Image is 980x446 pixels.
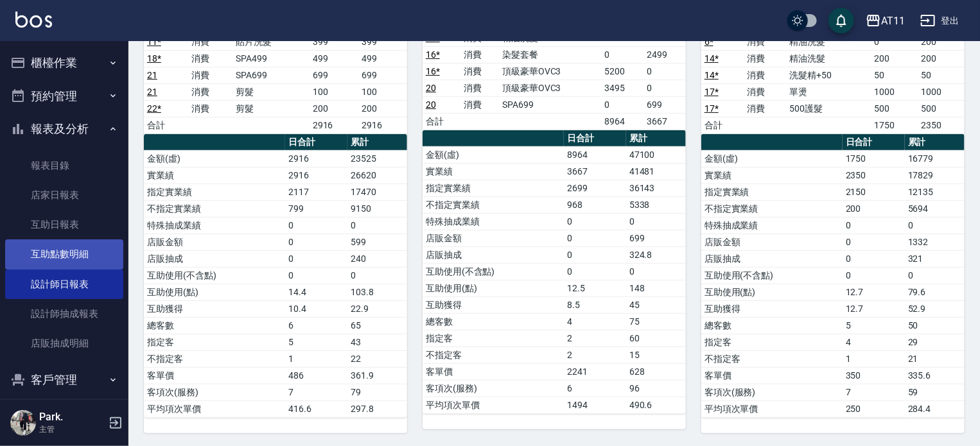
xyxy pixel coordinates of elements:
[347,367,407,384] td: 361.9
[918,100,965,117] td: 500
[423,363,564,380] td: 客單價
[423,397,564,413] td: 平均項次單價
[461,46,500,63] td: 消費
[347,234,407,250] td: 599
[701,234,843,250] td: 店販金額
[828,8,854,33] button: save
[564,263,626,280] td: 0
[564,380,626,397] td: 6
[144,184,285,200] td: 指定實業績
[626,180,686,196] td: 36143
[905,367,965,384] td: 335.6
[701,334,843,350] td: 指定客
[144,334,285,350] td: 指定客
[905,350,965,367] td: 21
[347,217,407,234] td: 0
[843,300,905,317] td: 12.7
[564,130,626,147] th: 日合計
[347,200,407,217] td: 9150
[564,313,626,330] td: 4
[5,210,123,239] a: 互助日報表
[358,117,407,133] td: 2916
[905,184,965,200] td: 12135
[285,367,347,384] td: 486
[602,80,644,96] td: 3495
[423,330,564,347] td: 指定客
[347,284,407,300] td: 103.8
[499,46,602,63] td: 染髮套餐
[188,100,232,117] td: 消費
[423,246,564,263] td: 店販抽成
[843,250,905,267] td: 0
[843,234,905,250] td: 0
[843,367,905,384] td: 350
[347,184,407,200] td: 17470
[147,70,157,80] a: 21
[423,296,564,313] td: 互助獲得
[5,112,123,146] button: 報表及分析
[626,213,686,230] td: 0
[144,150,285,167] td: 金額(虛)
[643,46,686,63] td: 2499
[499,63,602,80] td: 頂級豪華OVC3
[347,250,407,267] td: 240
[5,180,123,210] a: 店家日報表
[285,217,347,234] td: 0
[701,384,843,400] td: 客項次(服務)
[918,67,965,83] td: 50
[744,50,786,67] td: 消費
[871,100,918,117] td: 500
[701,184,843,200] td: 指定實業績
[285,234,347,250] td: 0
[310,33,358,50] td: 399
[285,184,347,200] td: 2117
[643,63,686,80] td: 0
[232,67,310,83] td: SPA699
[626,246,686,263] td: 324.8
[701,367,843,384] td: 客單價
[564,163,626,180] td: 3667
[347,134,407,151] th: 累計
[5,270,123,299] a: 設計師日報表
[626,363,686,380] td: 628
[5,329,123,358] a: 店販抽成明細
[423,313,564,330] td: 總客數
[499,80,602,96] td: 頂級豪華OVC3
[564,230,626,246] td: 0
[871,50,918,67] td: 200
[285,167,347,184] td: 2916
[918,83,965,100] td: 1000
[905,234,965,250] td: 1332
[602,113,644,130] td: 8964
[602,46,644,63] td: 0
[188,50,232,67] td: 消費
[232,100,310,117] td: 剪髮
[499,96,602,113] td: SPA699
[626,347,686,363] td: 15
[358,50,407,67] td: 499
[843,134,905,151] th: 日合計
[701,150,843,167] td: 金額(虛)
[285,284,347,300] td: 14.4
[39,411,105,424] h5: Park.
[423,230,564,246] td: 店販金額
[347,317,407,334] td: 65
[423,196,564,213] td: 不指定實業績
[843,184,905,200] td: 2150
[423,180,564,196] td: 指定實業績
[423,130,686,414] table: a dense table
[5,80,123,113] button: 預約管理
[701,284,843,300] td: 互助使用(點)
[626,313,686,330] td: 75
[701,134,965,418] table: a dense table
[905,150,965,167] td: 16779
[461,96,500,113] td: 消費
[144,217,285,234] td: 特殊抽成業績
[626,380,686,397] td: 96
[358,33,407,50] td: 399
[905,317,965,334] td: 50
[144,350,285,367] td: 不指定客
[905,200,965,217] td: 5694
[347,150,407,167] td: 23525
[564,397,626,413] td: 1494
